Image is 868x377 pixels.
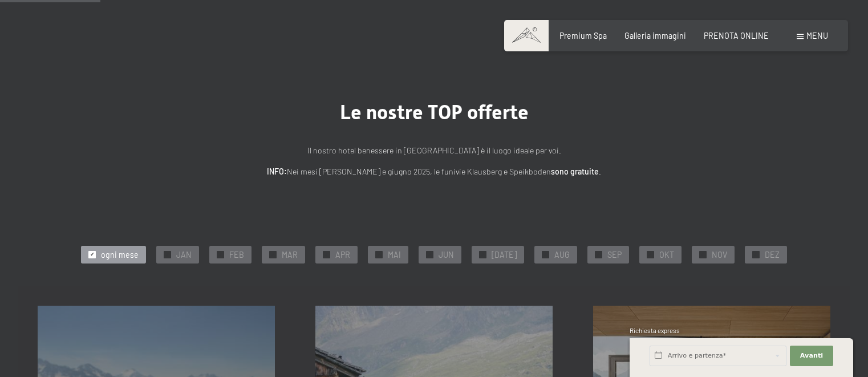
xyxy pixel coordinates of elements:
span: FEB [229,249,244,261]
span: ✓ [90,251,95,258]
span: OKT [659,249,674,261]
p: Nei mesi [PERSON_NAME] e giugno 2025, le funivie Klausberg e Speikboden . [183,165,685,179]
span: ✓ [271,251,275,258]
p: Il nostro hotel benessere in [GEOGRAPHIC_DATA] è il luogo ideale per voi. [183,144,685,157]
span: ✓ [648,251,652,258]
span: Menu [806,31,828,40]
span: ✓ [165,251,170,258]
span: DEZ [765,249,780,261]
span: AUG [554,249,570,261]
span: Le nostre TOP offerte [340,100,529,124]
span: JAN [176,249,192,261]
a: Galleria immagini [624,31,686,40]
span: MAI [388,249,401,261]
span: [DATE] [492,249,517,261]
span: MAR [282,249,298,261]
span: ✓ [325,251,329,258]
span: NOV [712,249,727,261]
span: SEP [607,249,622,261]
span: ✓ [543,251,548,258]
span: ogni mese [101,249,139,261]
span: ✓ [481,251,485,258]
a: PRENOTA ONLINE [704,31,769,40]
span: ✓ [428,251,432,258]
strong: sono gratuite [551,167,599,176]
span: ✓ [377,251,382,258]
span: APR [335,249,350,261]
span: Richiesta express [630,327,680,334]
span: ✓ [218,251,223,258]
a: Premium Spa [559,31,607,40]
span: Avanti [800,351,823,360]
strong: INFO: [267,167,287,176]
span: JUN [439,249,454,261]
button: Avanti [790,346,833,366]
span: ✓ [753,251,758,258]
span: ✓ [596,251,601,258]
span: ✓ [700,251,705,258]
